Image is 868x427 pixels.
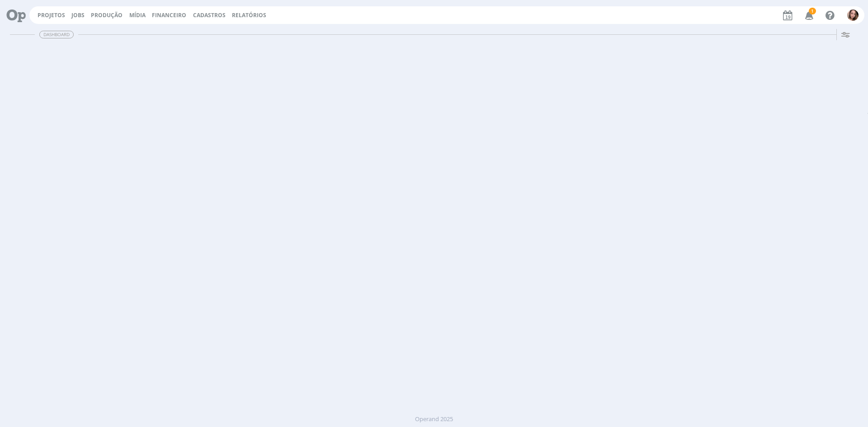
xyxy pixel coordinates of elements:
[38,11,65,19] a: Projetos
[190,12,228,19] button: Cadastros
[127,12,148,19] button: Mídia
[193,11,226,19] span: Cadastros
[809,8,816,14] span: 1
[149,12,189,19] button: Financeiro
[799,7,818,23] button: 1
[69,12,87,19] button: Jobs
[39,31,74,38] span: Dashboard
[847,9,859,21] img: T
[229,12,269,19] button: Relatórios
[847,7,859,23] button: T
[129,11,146,19] a: Mídia
[71,11,85,19] a: Jobs
[152,11,186,19] a: Financeiro
[91,11,123,19] a: Produção
[232,11,266,19] a: Relatórios
[88,12,125,19] button: Produção
[35,12,68,19] button: Projetos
